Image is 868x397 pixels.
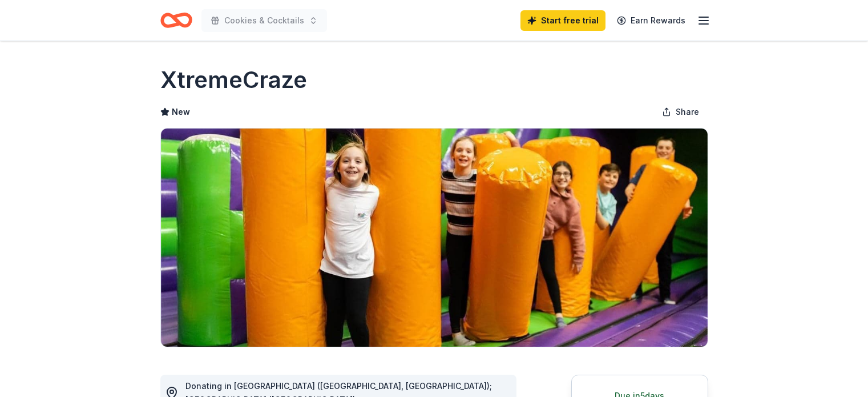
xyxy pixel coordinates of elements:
a: Start free trial [520,10,605,31]
img: Image for XtremeCraze [161,129,708,347]
span: New [172,105,190,119]
button: Cookies & Cocktails [201,9,327,32]
button: Share [653,101,708,123]
a: Earn Rewards [610,10,692,31]
h1: XtremeCraze [160,64,307,96]
span: Share [676,105,699,119]
span: Cookies & Cocktails [224,14,304,27]
a: Home [160,7,192,34]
